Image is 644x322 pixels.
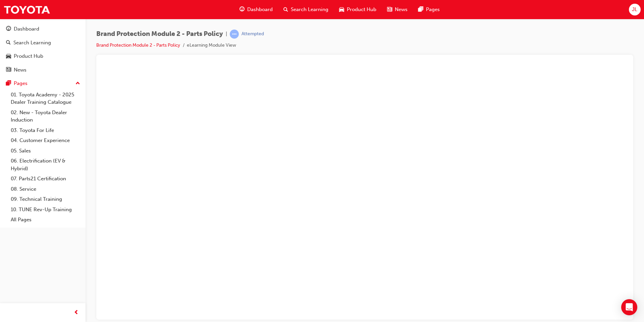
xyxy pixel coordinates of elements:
span: car-icon [6,53,11,59]
a: Dashboard [3,23,83,35]
a: 06. Electrification (EV & Hybrid) [8,156,83,174]
a: 07. Parts21 Certification [8,174,83,184]
img: Trak [3,2,50,17]
div: Search Learning [13,39,51,47]
button: DashboardSearch LearningProduct HubNews [3,21,83,77]
span: News [395,6,408,13]
a: 01. Toyota Academy - 2025 Dealer Training Catalogue [8,90,83,107]
a: News [3,64,83,76]
span: Brand Protection Module 2 - Parts Policy [96,30,223,38]
span: Pages [426,6,440,13]
span: prev-icon [74,309,79,317]
span: search-icon [6,40,11,46]
a: pages-iconPages [413,3,445,16]
button: JL [629,4,641,15]
span: guage-icon [6,26,11,32]
a: 10. TUNE Rev-Up Training [8,204,83,215]
a: 03. Toyota For Life [8,125,83,136]
div: Attempted [241,31,264,37]
span: news-icon [6,67,11,73]
span: Dashboard [247,6,273,13]
span: search-icon [283,5,288,14]
div: Pages [14,80,28,87]
button: Pages [3,77,83,90]
a: 04. Customer Experience [8,135,83,146]
span: learningRecordVerb_ATTEMPT-icon [230,30,239,39]
span: news-icon [387,5,392,14]
a: All Pages [8,215,83,225]
li: eLearning Module View [187,42,236,49]
a: Brand Protection Module 2 - Parts Policy [96,42,180,48]
div: Dashboard [14,25,39,33]
span: up-icon [75,79,80,88]
div: Product Hub [14,52,43,60]
a: 02. New - Toyota Dealer Induction [8,107,83,125]
a: 09. Technical Training [8,194,83,204]
div: Open Intercom Messenger [621,299,637,315]
a: guage-iconDashboard [234,3,278,16]
span: pages-icon [6,81,11,87]
a: car-iconProduct Hub [334,3,382,16]
span: guage-icon [239,5,245,14]
a: 05. Sales [8,146,83,156]
span: Product Hub [347,6,376,13]
div: News [14,66,26,74]
a: 08. Service [8,184,83,194]
span: car-icon [339,5,344,14]
a: Search Learning [3,37,83,49]
a: Product Hub [3,50,83,62]
a: search-iconSearch Learning [278,3,334,16]
span: Search Learning [291,6,328,13]
span: JL [632,6,637,13]
span: | [226,30,227,38]
span: pages-icon [418,5,423,14]
a: news-iconNews [382,3,413,16]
